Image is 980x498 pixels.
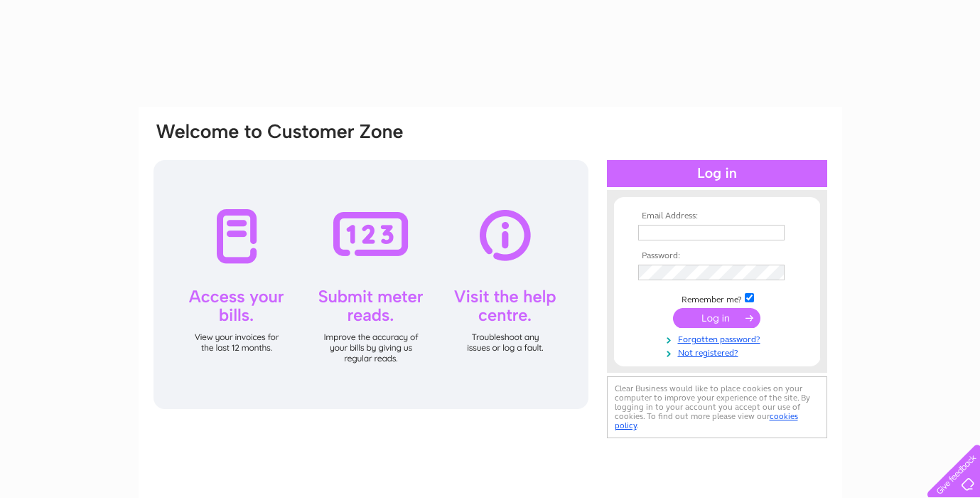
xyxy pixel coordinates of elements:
[607,376,827,438] div: Clear Business would like to place cookies on your computer to improve your experience of the sit...
[635,251,799,261] th: Password:
[635,211,799,221] th: Email Address:
[673,308,760,328] input: Submit
[615,411,798,430] a: cookies policy
[635,291,799,305] td: Remember me?
[638,345,799,359] a: Not registered?
[638,332,799,345] a: Forgotten password?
